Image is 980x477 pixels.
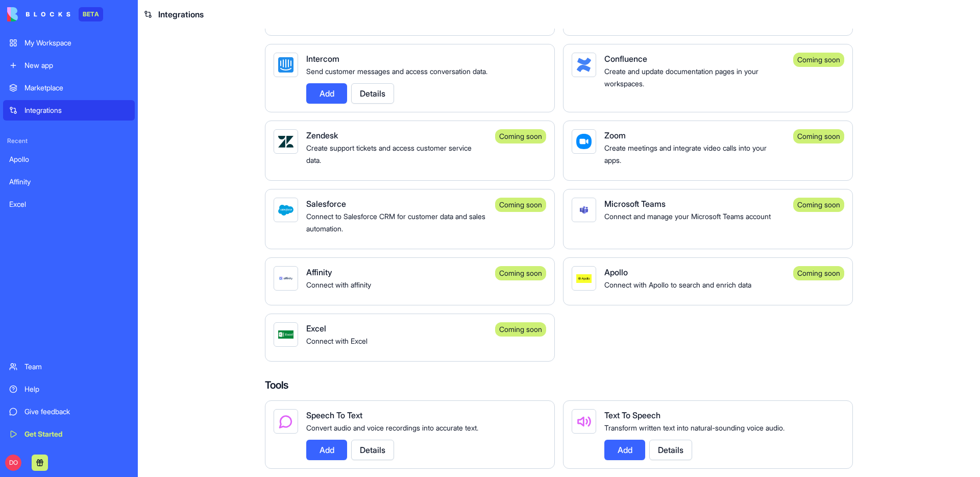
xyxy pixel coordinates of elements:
[604,67,758,88] span: Create and update documentation pages in your workspaces.
[24,38,129,48] div: My Workspace
[793,266,844,280] div: Coming soon
[24,429,129,439] div: Get Started
[7,7,103,21] a: BETA
[306,267,332,277] span: Affinity
[604,280,751,289] span: Connect with Apollo to search and enrich data
[7,7,70,21] img: logo
[3,172,135,192] a: Affinity
[306,440,347,460] button: Add
[306,144,472,164] span: Create support tickets and access customer service data.
[604,199,666,209] span: Microsoft Teams
[604,440,645,460] button: Add
[79,7,103,21] div: BETA
[604,267,628,277] span: Apollo
[24,60,129,70] div: New app
[24,105,129,115] div: Integrations
[649,440,692,460] button: Details
[9,154,129,164] div: Apollo
[604,212,771,221] span: Connect and manage your Microsoft Teams account
[495,322,546,337] div: Coming soon
[306,423,478,432] span: Convert audio and voice recordings into accurate text.
[24,384,129,394] div: Help
[495,266,546,280] div: Coming soon
[3,149,135,170] a: Apollo
[265,378,853,392] h4: Tools
[306,337,367,345] span: Connect with Excel
[3,379,135,399] a: Help
[604,410,660,420] span: Text To Speech
[604,144,767,164] span: Create meetings and integrate video calls into your apps.
[604,423,785,432] span: Transform written text into natural-sounding voice audio.
[793,129,844,144] div: Coming soon
[604,130,626,140] span: Zoom
[306,410,362,420] span: Speech To Text
[495,129,546,144] div: Coming soon
[9,177,129,187] div: Affinity
[604,54,647,64] span: Confluence
[306,67,487,76] span: Send customer messages and access conversation data.
[3,194,135,214] a: Excel
[306,280,371,289] span: Connect with affinity
[3,78,135,98] a: Marketplace
[306,83,347,104] button: Add
[3,100,135,121] a: Integrations
[495,198,546,212] div: Coming soon
[9,199,129,209] div: Excel
[24,407,129,417] div: Give feedback
[306,130,338,140] span: Zendesk
[3,55,135,76] a: New app
[3,356,135,377] a: Team
[306,212,485,233] span: Connect to Salesforce CRM for customer data and sales automation.
[306,323,326,333] span: Excel
[3,401,135,422] a: Give feedback
[24,83,129,93] div: Marketplace
[3,424,135,444] a: Get Started
[793,53,844,67] div: Coming soon
[158,8,204,20] span: Integrations
[3,137,135,145] span: Recent
[306,54,339,64] span: Intercom
[306,199,346,209] span: Salesforce
[24,362,129,372] div: Team
[3,33,135,53] a: My Workspace
[351,440,394,460] button: Details
[351,83,394,104] button: Details
[793,198,844,212] div: Coming soon
[5,455,21,471] span: DO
